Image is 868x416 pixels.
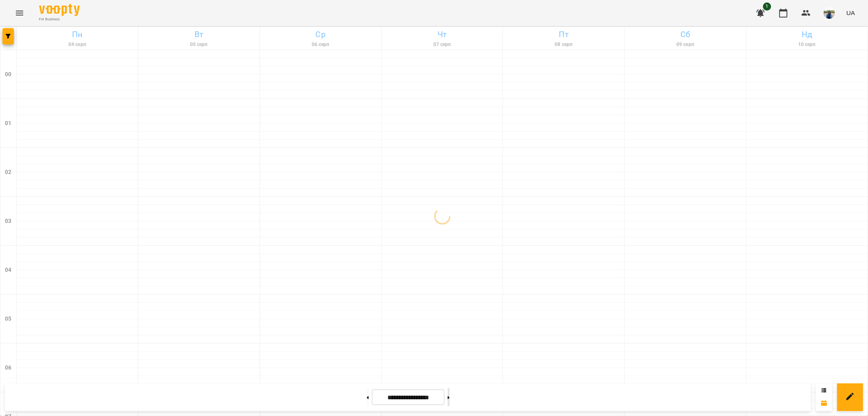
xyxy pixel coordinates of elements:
[504,41,623,48] h6: 08 серп
[846,9,855,17] span: UA
[261,41,380,48] h6: 06 серп
[383,28,502,41] h6: Чт
[39,4,80,16] img: Voopty Logo
[5,217,11,226] h6: 03
[748,28,866,41] h6: Нд
[843,5,858,20] button: UA
[5,70,11,79] h6: 00
[5,315,11,324] h6: 05
[5,119,11,128] h6: 01
[748,41,866,48] h6: 10 серп
[261,28,380,41] h6: Ср
[39,17,80,22] span: For Business
[626,28,745,41] h6: Сб
[10,3,29,23] button: Menu
[383,41,502,48] h6: 07 серп
[140,41,258,48] h6: 05 серп
[504,28,623,41] h6: Пт
[18,28,137,41] h6: Пн
[763,2,771,11] span: 1
[626,41,745,48] h6: 09 серп
[140,28,258,41] h6: Вт
[5,168,11,177] h6: 02
[824,7,835,19] img: 79bf113477beb734b35379532aeced2e.jpg
[18,41,137,48] h6: 04 серп
[5,363,11,372] h6: 06
[5,266,11,275] h6: 04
